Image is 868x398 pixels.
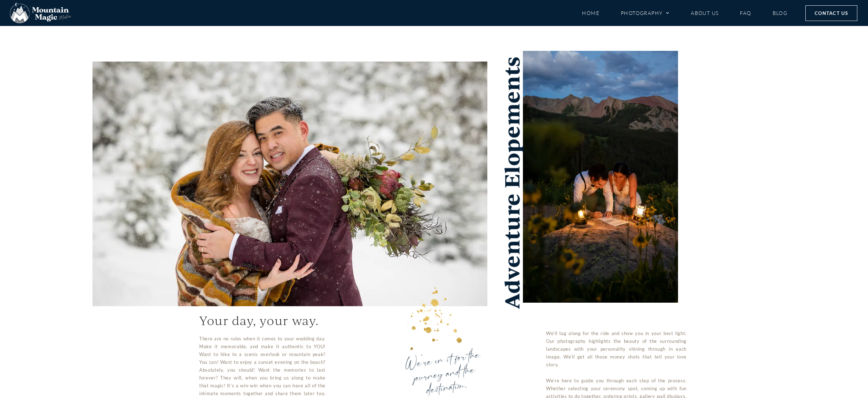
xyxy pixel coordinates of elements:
[523,51,678,303] img: couple signing marriage license on rock in dark with lanterns and sunflowers Crested Butte photog...
[582,7,788,19] nav: Menu
[199,313,319,328] h2: Your day, your way.
[10,3,71,23] img: Mountain Magic Media photography logo Crested Butte Photographer
[815,9,848,17] span: Contact Us
[805,5,857,21] a: Contact Us
[500,56,523,309] h2: Adventure Elopements
[773,7,788,19] a: Blog
[621,7,669,19] a: Photography
[582,7,599,19] a: Home
[691,7,719,19] a: About Us
[740,7,751,19] a: FAQ
[92,62,487,306] img: snowy smiling couple newlyweds wrapped in blanket snow scene winter elope Aspen Crested Butte pho...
